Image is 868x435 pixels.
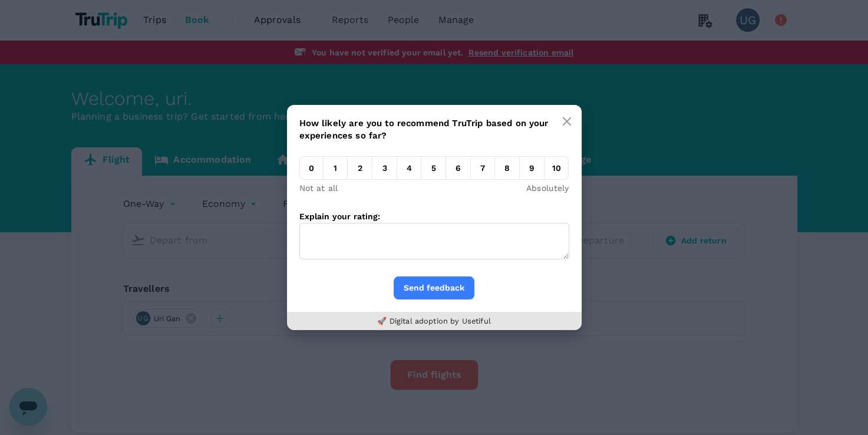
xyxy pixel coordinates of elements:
p: Absolutely [526,182,569,194]
a: 🚀 Digital adoption by Usetiful [377,317,491,325]
em: 6 [447,156,471,180]
em: 3 [373,156,397,180]
em: 5 [422,156,446,180]
em: 1 [324,156,348,180]
em: 8 [496,156,520,180]
em: 10 [544,156,569,180]
label: Explain your rating: [299,212,381,221]
button: Send feedback [394,276,474,299]
p: Not at all [299,182,338,194]
em: 0 [299,156,324,180]
em: 7 [471,156,495,180]
span: How likely are you to recommend TruTrip based on your experiences so far? [299,118,549,141]
em: 9 [520,156,544,180]
em: 2 [348,156,372,180]
em: 4 [397,156,421,180]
